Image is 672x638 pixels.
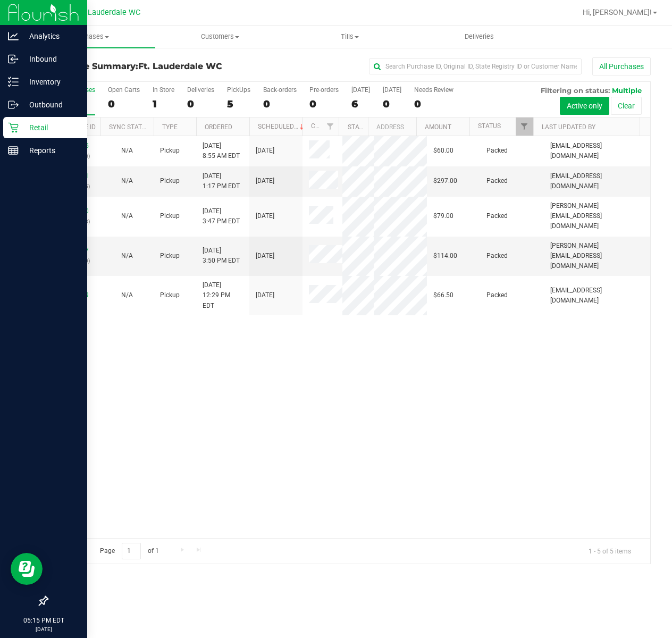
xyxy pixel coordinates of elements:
[187,98,214,110] div: 0
[155,26,285,48] a: Customers
[351,98,370,110] div: 6
[160,290,180,300] span: Pickup
[433,290,453,300] span: $66.50
[187,86,214,94] div: Deliveries
[433,211,453,221] span: $79.00
[8,77,19,87] inline-svg: Inventory
[160,251,180,261] span: Pickup
[121,290,133,300] button: N/A
[8,99,19,110] inline-svg: Outbound
[203,246,240,266] span: [DATE] 3:50 PM EDT
[121,252,133,259] span: Not Applicable
[121,176,133,186] button: N/A
[486,251,508,261] span: Packed
[19,30,82,43] p: Analytics
[311,122,344,130] a: Customer
[11,553,43,585] iframe: Resource center
[203,206,240,226] span: [DATE] 3:47 PM EDT
[160,176,180,186] span: Pickup
[19,121,82,134] p: Retail
[425,123,451,131] a: Amount
[19,75,82,88] p: Inventory
[414,98,453,110] div: 0
[256,211,274,221] span: [DATE]
[516,117,533,136] a: Filter
[486,176,508,186] span: Packed
[383,98,401,110] div: 0
[162,123,178,131] a: Type
[450,32,508,41] span: Deliveries
[26,26,155,48] a: Purchases
[351,86,370,94] div: [DATE]
[256,251,274,261] span: [DATE]
[583,8,652,16] span: Hi, [PERSON_NAME]!
[478,122,501,130] a: Status
[91,543,167,559] span: Page of 1
[541,86,610,95] span: Filtering on status:
[263,86,297,94] div: Back-orders
[486,211,508,221] span: Packed
[611,97,642,115] button: Clear
[203,280,243,311] span: [DATE] 12:29 PM EDT
[122,543,141,559] input: 1
[121,211,133,221] button: N/A
[160,211,180,221] span: Pickup
[550,171,644,191] span: [EMAIL_ADDRESS][DOMAIN_NAME]
[486,290,508,300] span: Packed
[285,26,415,48] a: Tills
[258,123,306,130] a: Scheduled
[121,147,133,154] span: Not Applicable
[153,86,174,94] div: In Store
[580,543,640,559] span: 1 - 5 of 5 items
[368,117,416,136] th: Address
[138,61,222,71] span: Ft. Lauderdale WC
[227,86,250,94] div: PickUps
[612,86,642,95] span: Multiple
[309,86,339,94] div: Pre-orders
[486,146,508,156] span: Packed
[19,144,82,157] p: Reports
[5,625,82,633] p: [DATE]
[77,8,140,17] span: Ft. Lauderdale WC
[160,146,180,156] span: Pickup
[8,31,19,41] inline-svg: Analytics
[263,98,297,110] div: 0
[121,212,133,220] span: Not Applicable
[542,123,595,131] a: Last Updated By
[433,146,453,156] span: $60.00
[156,32,284,41] span: Customers
[383,86,401,94] div: [DATE]
[256,290,274,300] span: [DATE]
[414,86,453,94] div: Needs Review
[108,86,140,94] div: Open Carts
[8,145,19,156] inline-svg: Reports
[121,251,133,261] button: N/A
[19,53,82,65] p: Inbound
[47,62,248,71] h3: Purchase Summary:
[321,117,339,136] a: Filter
[205,123,232,131] a: Ordered
[19,98,82,111] p: Outbound
[592,57,651,75] button: All Purchases
[8,122,19,133] inline-svg: Retail
[5,616,82,625] p: 05:15 PM EDT
[153,98,174,110] div: 1
[309,98,339,110] div: 0
[121,146,133,156] button: N/A
[108,98,140,110] div: 0
[348,123,404,131] a: State Registry ID
[433,176,457,186] span: $297.00
[256,146,274,156] span: [DATE]
[550,141,644,161] span: [EMAIL_ADDRESS][DOMAIN_NAME]
[26,32,155,41] span: Purchases
[203,141,240,161] span: [DATE] 8:55 AM EDT
[109,123,150,131] a: Sync Status
[560,97,609,115] button: Active only
[550,201,644,232] span: [PERSON_NAME][EMAIL_ADDRESS][DOMAIN_NAME]
[256,176,274,186] span: [DATE]
[121,291,133,299] span: Not Applicable
[550,286,644,306] span: [EMAIL_ADDRESS][DOMAIN_NAME]
[227,98,250,110] div: 5
[415,26,544,48] a: Deliveries
[8,54,19,64] inline-svg: Inbound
